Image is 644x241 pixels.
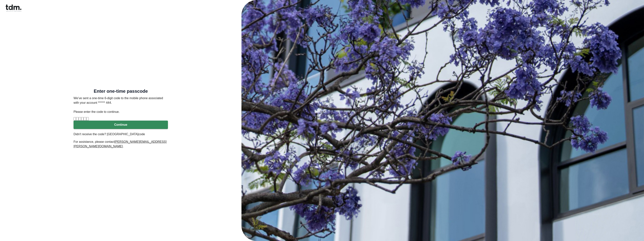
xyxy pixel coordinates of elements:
[81,117,84,121] input: Digit 4
[74,96,168,114] p: We’ve sent a one-time 6-digit code to the mobile phone associated with your account ****** 444. P...
[86,117,89,121] input: Digit 6
[74,121,168,129] button: Continue
[84,117,86,121] input: Digit 5
[74,117,76,121] input: Please enter verification code. Digit 1
[74,140,167,148] u: [PERSON_NAME][EMAIL_ADDRESS][PERSON_NAME][DOMAIN_NAME]
[79,117,81,121] input: Digit 3
[74,89,168,93] h5: Enter one-time passcode
[74,132,168,137] p: Didn't receive the code? [GEOGRAPHIC_DATA]
[76,117,78,121] input: Digit 2
[138,133,145,136] a: code
[74,140,168,149] p: For assistance, please contact .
